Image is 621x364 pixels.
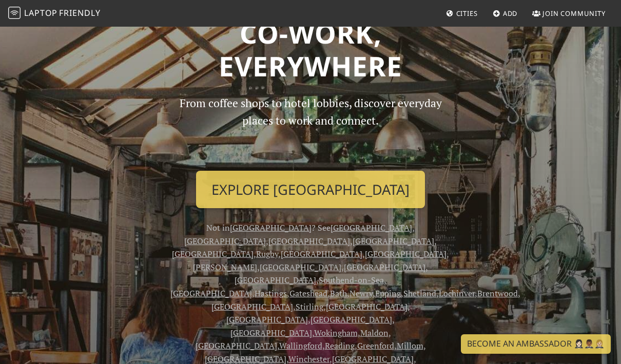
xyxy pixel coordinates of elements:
[350,288,373,299] a: Newry
[477,288,518,299] a: Brentwood
[268,235,350,247] a: [GEOGRAPHIC_DATA]
[196,340,277,351] a: [GEOGRAPHIC_DATA]
[319,274,384,286] a: Southend-on-Sea
[365,248,447,259] a: [GEOGRAPHIC_DATA]
[503,9,518,18] span: Add
[331,222,412,233] a: [GEOGRAPHIC_DATA]
[542,9,606,18] span: Join Community
[353,235,434,247] a: [GEOGRAPHIC_DATA]
[279,340,322,351] a: Wallingford
[255,288,287,299] a: Hastings
[8,7,21,19] img: LaptopFriendly
[281,248,362,259] a: [GEOGRAPHIC_DATA]
[360,327,389,338] a: Maldon
[170,94,451,163] p: From coffee shops to hotel lobbies, discover everyday places to work and connect.
[330,288,347,299] a: Bath
[296,301,323,312] a: Stirling
[326,301,407,312] a: [GEOGRAPHIC_DATA]
[403,288,436,299] a: Shetland
[230,222,312,233] a: [GEOGRAPHIC_DATA]
[397,340,423,351] a: Millom
[172,248,254,259] a: [GEOGRAPHIC_DATA]
[344,261,425,273] a: [GEOGRAPHIC_DATA]
[211,301,293,312] a: [GEOGRAPHIC_DATA]
[196,171,425,209] a: Explore [GEOGRAPHIC_DATA]
[461,334,611,354] a: Become an Ambassador 🤵🏻‍♀️🤵🏾‍♂️🤵🏼‍♀️
[489,4,522,23] a: Add
[357,340,394,351] a: Greenford
[226,314,308,325] a: [GEOGRAPHIC_DATA]
[528,4,610,23] a: Join Community
[289,288,327,299] a: Gateshead
[439,288,475,299] a: Lochinver
[170,288,252,299] a: [GEOGRAPHIC_DATA]
[260,261,341,273] a: [GEOGRAPHIC_DATA]
[375,288,401,299] a: Epping
[8,5,101,23] a: LaptopFriendly LaptopFriendly
[325,340,355,351] a: Reading
[314,327,358,338] a: Wokingham
[230,327,312,338] a: [GEOGRAPHIC_DATA]
[184,235,266,247] a: [GEOGRAPHIC_DATA]
[256,248,278,259] a: Rugby
[310,314,392,325] a: [GEOGRAPHIC_DATA]
[442,4,482,23] a: Cities
[235,274,316,286] a: [GEOGRAPHIC_DATA]
[193,261,257,273] a: [PERSON_NAME]
[24,7,57,18] span: Laptop
[59,7,100,18] span: Friendly
[24,17,597,82] h1: Co-work, Everywhere
[456,9,478,18] span: Cities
